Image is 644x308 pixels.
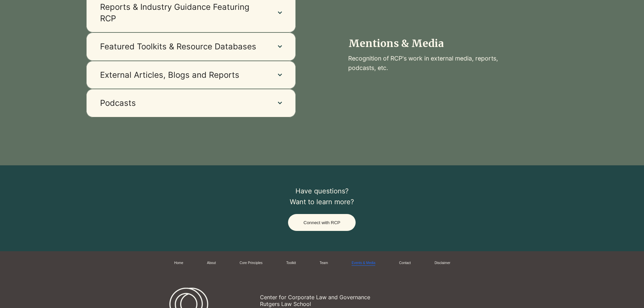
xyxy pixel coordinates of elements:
span: Mentions & Media [349,37,444,50]
span: External Articles, Blogs and Reports [100,69,264,81]
span: Podcasts [100,97,264,109]
nav: Site [169,258,469,268]
a: Home [174,261,183,266]
button: Featured Toolkits & Resource Databases [86,32,296,61]
span: Connect with RCP [304,220,340,225]
span: Recognition of RCP's work in external media, reports, podcasts, etc. [348,55,498,72]
a: Events & Media [352,261,375,266]
button: Connect with RCP [288,214,356,231]
a: About [207,261,216,266]
p: Have questions? [231,186,413,196]
span: Featured Toolkits & Resource Databases [100,41,264,52]
a: Team [320,261,328,266]
a: Contact [399,261,411,266]
p: Want to learn more? [231,196,413,207]
p: Center for Corporate Law and Governance [260,294,414,301]
a: Core Principles [240,261,263,266]
p: Rutgers Law School [260,301,414,307]
button: External Articles, Blogs and Reports [86,61,296,89]
span: Reports & Industry Guidance Featuring RCP [100,1,264,24]
a: Toolkit [286,261,296,266]
button: Podcasts [86,89,296,117]
a: Disclaimer [434,261,450,266]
